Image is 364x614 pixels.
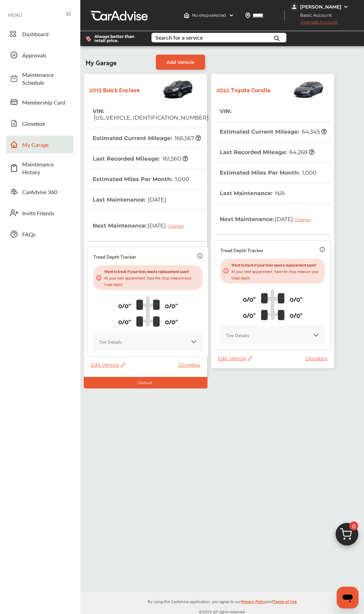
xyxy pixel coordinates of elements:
[220,163,316,183] th: Estimated Miles Per Month :
[85,55,117,70] span: My Garage
[220,183,285,203] th: Last Maintenance :
[300,4,341,10] div: [PERSON_NAME]
[22,98,70,106] span: Membership Card
[6,114,73,132] a: Glovebox
[290,310,302,320] p: 0/0"
[305,355,331,361] a: Glovebox
[161,155,188,162] span: 161,560
[290,294,302,304] p: 0/0"
[93,149,188,169] th: Last Recorded Mileage :
[301,169,316,176] span: 1,000
[243,294,256,304] p: 0/0"
[22,30,70,38] span: Dashboard
[192,13,226,18] span: No shop selected
[86,36,91,42] img: dollor_label_vector.a70140d1.svg
[174,176,189,182] span: 1,000
[178,362,204,368] a: Glovebox
[22,188,70,196] span: CarAdvise 360
[104,274,200,287] p: At your next appointment, have the shop measure your tread depth.
[89,84,140,95] strong: 2013 Buick Enclave
[93,190,166,210] th: Last Maintenance :
[290,3,298,11] img: jVpblrzwTbfkPYzPPzSLxeg0AAAAASUVORK5CYII=
[231,268,322,281] p: At your next appointment, have the shop measure your tread depth.
[22,141,70,149] span: My Garage
[136,296,160,327] img: tire_track_logo.b900bcbc.svg
[190,338,197,345] img: KOKaJQAAAABJRU5ErkJggg==
[220,204,316,234] th: Next Maintenance :
[231,261,322,268] p: Want to track if your tires need a replacement soon?
[8,12,22,18] span: MENU
[216,84,270,95] strong: 2022 Toyota Corolla
[165,316,178,327] p: 0/0"
[93,169,189,189] th: Estimated Miles Per Month :
[220,122,327,142] th: Estimated Current Mileage :
[167,223,187,229] div: Change
[220,101,232,121] th: VIN :
[291,12,337,19] span: Basic Account
[84,377,207,388] div: Default
[245,13,251,18] img: location_vector.a44bc228.svg
[6,25,73,43] a: Dashboard
[218,355,253,361] span: Edit Vehicle
[6,204,73,222] a: Invite Friends
[243,310,256,320] p: 0/0"
[184,13,189,18] img: header-home-logo.8d720a4f.svg
[290,19,337,28] span: Upgrade Account
[140,77,194,101] img: Vehicle
[273,598,297,608] a: Terms of Use
[337,587,359,609] iframe: Button to launch messaging window
[104,268,200,274] p: Want to track if your tires need a replacement soon?
[6,183,73,201] a: CarAdvise 360
[174,135,201,141] span: 166,567
[22,209,70,217] span: Invite Friends
[22,51,70,59] span: Approvals
[80,598,364,605] p: By using the CarAdvise application, you agree to our and
[93,128,201,148] th: Estimated Current Mileage :
[270,77,324,101] img: Vehicle
[22,120,70,127] span: Glovebox
[241,598,266,608] a: Privacy Policy
[99,338,122,345] p: Tire Details
[166,59,194,65] span: Add Vehicle
[229,13,234,18] img: header-down-arrow.9dd2ce7d.svg
[220,246,263,254] p: Tread Depth Tracker
[6,136,73,153] a: My Garage
[93,253,136,260] p: Tread Depth Tracker
[284,10,285,21] img: header-divider.bc55588e.svg
[6,157,73,179] a: Maintenance History
[118,316,131,327] p: 0/0"
[295,217,314,222] div: Change
[6,93,73,111] a: Membership Card
[156,35,203,40] div: Search for a service
[6,225,73,243] a: FAQs
[22,71,70,86] span: Maintenance Schedule
[349,521,358,530] span: 0
[288,149,314,155] span: 64,268
[226,331,249,339] p: Tire Details
[147,196,166,203] span: [DATE]
[147,217,189,234] span: [DATE]
[91,362,125,368] span: Edit Vehicle
[6,46,73,64] a: Approvals
[156,55,205,70] a: Add Vehicle
[343,4,349,10] img: WGsFRI8htEPBVLJbROoPRyZpYNWhNONpIPPETTm6eUC0GeLEiAAAAAElFTkSuQmCC
[6,67,73,90] a: Maintenance Schedule
[301,128,327,135] span: 64,345
[93,114,208,121] span: [US_VEHICLE_IDENTIFICATION_NUMBER]
[22,230,70,238] span: FAQs
[220,142,314,162] th: Last Recorded Mileage :
[22,160,70,176] span: Maintenance History
[118,300,131,311] p: 0/0"
[261,289,284,320] img: tire_track_logo.b900bcbc.svg
[274,210,316,228] span: [DATE]
[331,520,363,552] img: cart_icon.3d0951e8.svg
[93,101,208,128] th: VIN :
[274,190,285,196] span: N/A
[165,300,178,311] p: 0/0"
[93,210,189,241] th: Next Maintenance :
[313,332,320,339] img: KOKaJQAAAABJRU5ErkJggg==
[94,35,140,43] span: Always better than retail price.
